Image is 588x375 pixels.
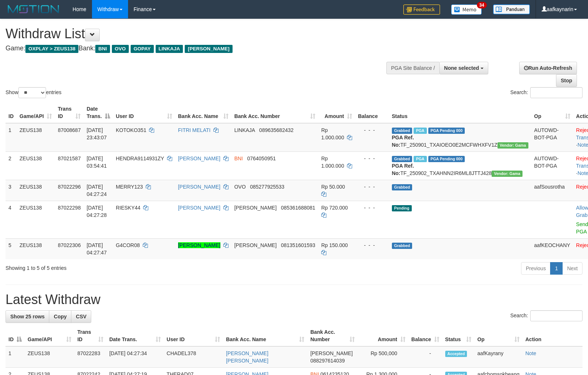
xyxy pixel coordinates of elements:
[510,310,582,321] label: Search:
[531,123,573,152] td: AUTOWD-BOT-PGA
[58,127,81,133] span: 87008687
[86,156,107,169] span: [DATE] 03:54:41
[6,87,61,98] label: Show entries
[74,346,106,368] td: 87022283
[17,102,55,123] th: Game/API: activate to sort column ascending
[392,243,412,249] span: Grabbed
[321,184,345,190] span: Rp 50.000
[6,102,17,123] th: ID
[231,102,318,123] th: Bank Acc. Number: activate to sort column ascending
[358,325,408,346] th: Amount: activate to sort column ascending
[477,2,487,8] span: 34
[492,171,523,177] span: Vendor URL: https://trx31.1velocity.biz
[474,346,522,368] td: aafKayrany
[106,346,164,368] td: [DATE] 04:27:34
[439,62,488,74] button: None selected
[281,242,315,248] span: Copy 081351601593 to clipboard
[525,350,536,356] a: Note
[17,151,55,180] td: ZEUS138
[116,156,164,161] span: HENDRA9114931ZY
[523,325,582,346] th: Action
[131,45,154,53] span: GOPAY
[556,74,577,87] a: Stop
[531,238,573,259] td: aafKEOCHANY
[358,183,386,190] div: - - -
[17,238,55,259] td: ZEUS138
[321,242,348,248] span: Rp 150.000
[531,180,573,201] td: aafSousrotha
[234,242,277,248] span: [PERSON_NAME]
[318,102,355,123] th: Amount: activate to sort column ascending
[17,201,55,238] td: ZEUS138
[530,87,582,98] input: Search:
[86,184,107,197] span: [DATE] 04:27:24
[178,184,220,190] a: [PERSON_NAME]
[6,261,240,272] div: Showing 1 to 5 of 5 entries
[17,180,55,201] td: ZEUS138
[164,346,223,368] td: CHADEL378
[389,123,531,152] td: TF_250901_TXAIOEO0E2MCFWHXFV1Z
[6,201,17,238] td: 4
[58,242,81,248] span: 87022306
[307,325,358,346] th: Bank Acc. Number: activate to sort column ascending
[86,127,107,140] span: [DATE] 23:43:07
[510,87,582,98] label: Search:
[6,180,17,201] td: 3
[392,156,412,162] span: Grabbed
[113,102,175,123] th: User ID: activate to sort column ascending
[497,142,528,149] span: Vendor URL: https://trx31.1velocity.biz
[116,205,141,211] span: RIESKY44
[493,4,530,14] img: panduan.png
[178,156,220,161] a: [PERSON_NAME]
[321,156,344,169] span: Rp 1.000.000
[18,87,46,98] select: Showentries
[444,65,479,71] span: None selected
[358,242,386,249] div: - - -
[428,128,465,134] span: PGA Pending
[389,151,531,180] td: TF_250902_TXAHNN2IR6ML8JTTJ428
[95,45,110,53] span: BNI
[58,184,81,190] span: 87022296
[414,128,426,134] span: Marked by aafchomsokheang
[310,350,353,356] span: [PERSON_NAME]
[54,314,67,319] span: Copy
[55,102,84,123] th: Trans ID: activate to sort column ascending
[178,205,220,211] a: [PERSON_NAME]
[49,310,71,323] a: Copy
[71,310,91,323] a: CSV
[234,156,243,161] span: BNI
[6,325,25,346] th: ID: activate to sort column descending
[355,102,389,123] th: Balance
[116,127,146,133] span: KOTOKO351
[392,135,414,148] b: PGA Ref. No:
[6,151,17,180] td: 2
[58,156,81,161] span: 87021587
[519,62,577,74] a: Run Auto-Refresh
[358,155,386,162] div: - - -
[17,123,55,152] td: ZEUS138
[562,262,582,275] a: Next
[358,126,386,134] div: - - -
[175,102,231,123] th: Bank Acc. Name: activate to sort column ascending
[550,262,563,275] a: 1
[530,310,582,321] input: Search:
[403,4,440,15] img: Feedback.jpg
[10,314,45,319] span: Show 25 rows
[25,325,74,346] th: Game/API: activate to sort column ascending
[310,358,344,364] span: Copy 088297614039 to clipboard
[392,163,414,176] b: PGA Ref. No:
[358,346,408,368] td: Rp 500,000
[6,292,582,307] h1: Latest Withdraw
[474,325,522,346] th: Op: activate to sort column ascending
[392,205,412,211] span: Pending
[250,184,284,190] span: Copy 085277925533 to clipboard
[6,346,25,368] td: 1
[226,350,268,364] a: [PERSON_NAME] [PERSON_NAME]
[321,127,344,140] span: Rp 1.000.000
[223,325,307,346] th: Bank Acc. Name: activate to sort column ascending
[521,262,550,275] a: Previous
[6,238,17,259] td: 5
[321,205,348,211] span: Rp 720.000
[116,242,140,248] span: G4COR08
[84,102,113,123] th: Date Trans.: activate to sort column descending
